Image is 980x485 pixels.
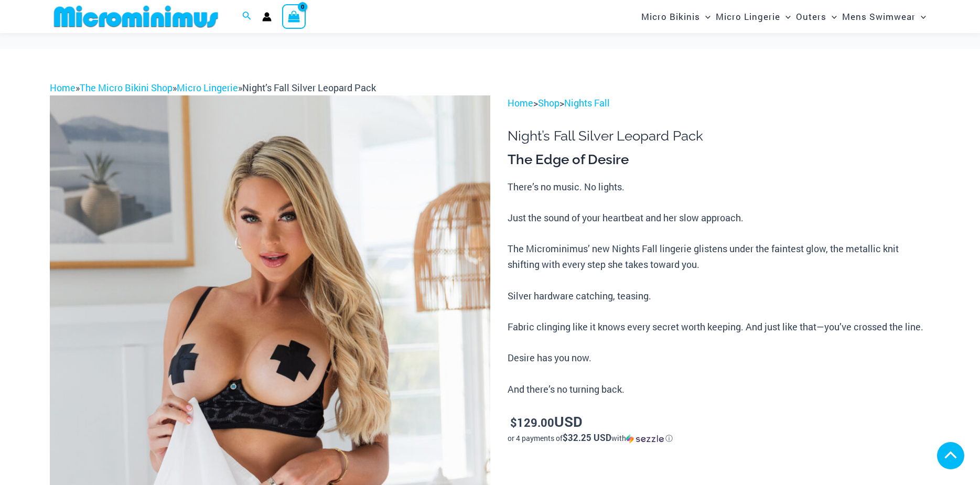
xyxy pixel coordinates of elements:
[839,3,929,30] a: Mens SwimwearMenu ToggleMenu Toggle
[626,434,664,444] img: Sezzle
[796,3,826,30] span: Outers
[508,96,533,109] a: Home
[563,432,611,444] span: $32.25 USD
[508,433,930,444] div: or 4 payments of$32.25 USDwithSezzle Click to learn more about Sezzle
[508,414,930,430] p: USD
[510,415,554,430] bdi: 129.00
[916,3,926,30] span: Menu Toggle
[508,151,930,169] h3: The Edge of Desire
[780,3,791,30] span: Menu Toggle
[510,415,517,430] span: $
[826,3,837,30] span: Menu Toggle
[508,433,930,444] div: or 4 payments of with
[508,95,930,111] p: > >
[508,128,930,144] h1: Night’s Fall Silver Leopard Pack
[716,3,780,30] span: Micro Lingerie
[50,81,76,94] a: Home
[80,81,173,94] a: The Micro Bikini Shop
[641,3,700,30] span: Micro Bikinis
[282,4,306,28] a: View Shopping Cart, empty
[242,81,376,94] span: Night’s Fall Silver Leopard Pack
[242,10,252,24] a: Search icon link
[637,2,931,31] nav: Site Navigation
[508,179,930,397] p: There’s no music. No lights. Just the sound of your heartbeat and her slow approach. The Micromin...
[713,3,793,30] a: Micro LingerieMenu ToggleMenu Toggle
[538,96,559,109] a: Shop
[700,3,710,30] span: Menu Toggle
[793,3,839,30] a: OutersMenu ToggleMenu Toggle
[262,12,272,21] a: Account icon link
[50,5,222,28] img: MM SHOP LOGO FLAT
[50,81,376,94] span: » » »
[564,96,610,109] a: Nights Fall
[177,81,238,94] a: Micro Lingerie
[639,3,713,30] a: Micro BikinisMenu ToggleMenu Toggle
[842,3,916,30] span: Mens Swimwear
